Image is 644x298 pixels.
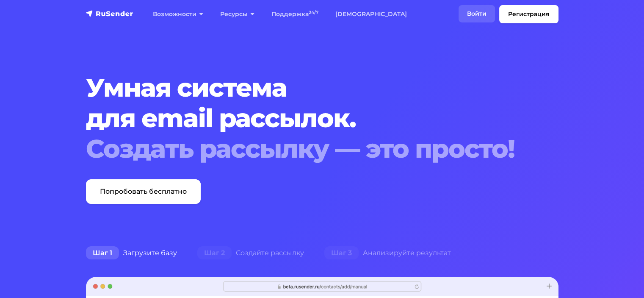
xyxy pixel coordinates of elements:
[86,246,119,260] span: Шаг 1
[309,10,318,15] sup: 24/7
[197,246,232,260] span: Шаг 2
[263,6,327,23] a: Поддержка24/7
[144,6,212,23] a: Возможности
[86,72,518,164] h1: Умная система для email рассылок.
[314,245,461,262] div: Анализируйте результат
[86,134,518,164] div: Создать рассылку — это просто!
[187,245,314,262] div: Создайте рассылку
[76,245,187,262] div: Загрузите базу
[459,5,495,22] a: Войти
[324,246,359,260] span: Шаг 3
[327,6,415,23] a: [DEMOGRAPHIC_DATA]
[86,179,201,204] a: Попробовать бесплатно
[212,6,263,23] a: Ресурсы
[86,9,133,18] img: RuSender
[499,5,558,23] a: Регистрация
